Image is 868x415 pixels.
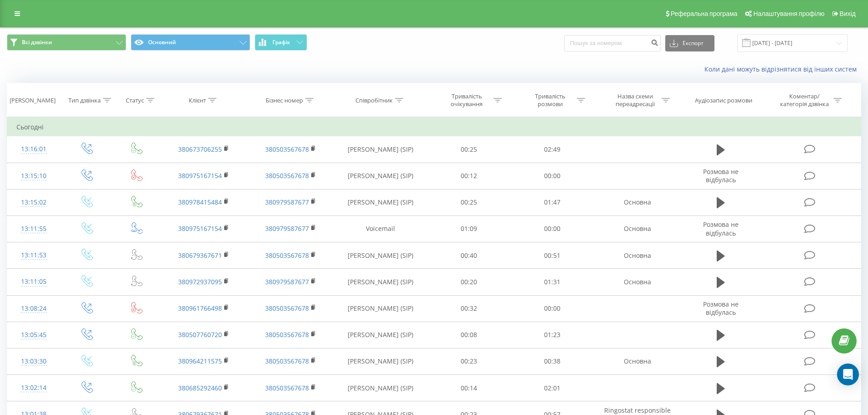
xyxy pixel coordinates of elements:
a: 380961766498 [178,304,222,313]
a: 380503567678 [265,330,309,339]
a: 380503567678 [265,251,309,260]
a: 380979587677 [265,277,309,286]
td: [PERSON_NAME] (SIP) [334,136,427,163]
a: 380972937095 [178,277,222,286]
td: 00:40 [427,242,511,269]
div: 13:08:24 [16,300,51,318]
div: 13:15:10 [16,167,51,185]
div: 13:02:14 [16,379,51,397]
a: 380503567678 [265,145,309,154]
td: Сьогодні [7,118,861,136]
a: 380964211575 [178,357,222,365]
div: 13:16:01 [16,140,51,158]
button: Основний [131,34,250,51]
td: [PERSON_NAME] (SIP) [334,322,427,348]
td: [PERSON_NAME] (SIP) [334,375,427,401]
td: [PERSON_NAME] (SIP) [334,242,427,269]
td: Voicemail [334,215,427,242]
td: 00:25 [427,136,511,163]
td: 00:32 [427,295,511,322]
div: Назва схеми переадресації [611,92,659,108]
td: 01:09 [427,215,511,242]
div: Коментар/категорія дзвінка [778,92,831,108]
button: Всі дзвінки [7,34,126,51]
td: 01:47 [511,189,594,215]
td: 00:38 [511,348,594,374]
td: [PERSON_NAME] (SIP) [334,269,427,295]
a: 380673706255 [178,145,222,154]
a: 380679367671 [178,251,222,260]
div: 13:03:30 [16,353,51,370]
td: [PERSON_NAME] (SIP) [334,295,427,322]
div: 13:05:45 [16,326,51,344]
td: [PERSON_NAME] (SIP) [334,348,427,374]
a: 380978415484 [178,198,222,206]
a: 380503567678 [265,384,309,392]
div: Тип дзвінка [68,97,101,104]
button: Графік [255,34,307,51]
td: [PERSON_NAME] (SIP) [334,163,427,189]
span: Розмова не відбулась [703,220,739,237]
div: 13:15:02 [16,194,51,211]
td: 00:08 [427,322,511,348]
td: 01:31 [511,269,594,295]
td: 00:23 [427,348,511,374]
a: 380503567678 [265,304,309,313]
td: 00:25 [427,189,511,215]
td: 02:01 [511,375,594,401]
td: 00:14 [427,375,511,401]
td: Основна [594,242,680,269]
span: Налаштування профілю [753,10,824,17]
td: [PERSON_NAME] (SIP) [334,189,427,215]
div: Статус [126,97,144,104]
td: 00:00 [511,215,594,242]
span: Всі дзвінки [22,39,52,46]
div: 13:11:53 [16,246,51,264]
div: 13:11:55 [16,220,51,238]
td: 02:49 [511,136,594,163]
div: Бізнес номер [266,97,303,104]
td: Основна [594,215,680,242]
a: Коли дані можуть відрізнятися вiд інших систем [704,65,861,73]
td: 00:12 [427,163,511,189]
div: Клієнт [189,97,206,104]
span: Вихід [840,10,856,17]
span: Реферальна програма [671,10,738,17]
a: 380975167154 [178,224,222,233]
td: Основна [594,189,680,215]
div: [PERSON_NAME] [10,97,56,104]
span: Графік [272,39,290,46]
input: Пошук за номером [564,35,661,51]
a: 380507760720 [178,330,222,339]
span: Розмова не відбулась [703,300,739,317]
a: 380503567678 [265,171,309,180]
a: 380503567678 [265,357,309,365]
div: Співробітник [355,97,393,104]
td: 00:00 [511,163,594,189]
td: 00:51 [511,242,594,269]
div: 13:11:05 [16,273,51,291]
div: Тривалість розмови [526,92,575,108]
td: 00:20 [427,269,511,295]
span: Розмова не відбулась [703,167,739,184]
div: Тривалість очікування [442,92,491,108]
td: Основна [594,269,680,295]
td: 00:00 [511,295,594,322]
td: 01:23 [511,322,594,348]
a: 380979587677 [265,224,309,233]
button: Експорт [665,35,714,51]
div: Аудіозапис розмови [695,97,752,104]
a: 380685292460 [178,384,222,392]
a: 380975167154 [178,171,222,180]
div: Open Intercom Messenger [837,364,859,385]
a: 380979587677 [265,198,309,206]
td: Основна [594,348,680,374]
